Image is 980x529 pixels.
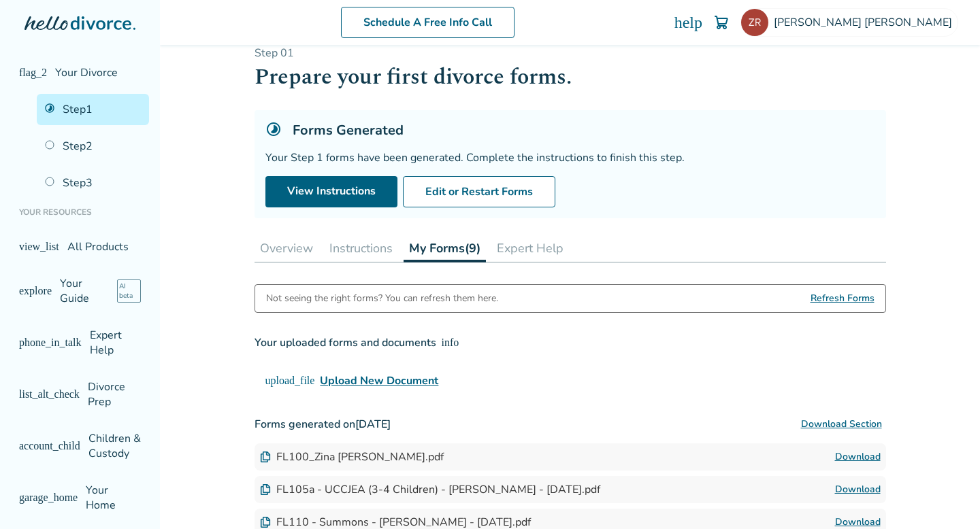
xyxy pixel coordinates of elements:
button: Instructions [324,235,398,262]
h3: Forms generated on [DATE] [255,411,886,438]
span: [PERSON_NAME] [PERSON_NAME] [774,15,958,30]
img: zrhee@yahoo.com [741,9,768,36]
a: view_listAll Products [11,231,149,262]
div: Your uploaded forms and documents [255,335,459,351]
h1: Prepare your first divorce forms. [255,61,886,94]
span: phone_in_talk [19,337,82,348]
span: garage_home [19,492,78,503]
div: Not seeing the right forms? You can refresh them here. [266,285,498,312]
span: explore [19,286,52,296]
span: Refresh Forms [811,285,875,312]
button: Download Section [797,411,886,438]
span: info [442,337,459,348]
a: Step2 [37,131,149,162]
img: Document [260,451,271,462]
div: FL100_Zina [PERSON_NAME].pdf [260,449,444,464]
img: Cart [713,14,730,31]
a: Step1 [37,94,149,125]
a: Download [835,449,881,465]
a: Schedule A Free Info Call [341,7,514,38]
button: Overview [255,235,318,262]
img: Document [260,517,271,528]
span: account_child [19,441,80,451]
span: Your Divorce [55,65,118,80]
span: view_list [19,241,59,252]
a: phone_in_talkExpert Help [11,320,149,366]
a: Step3 [37,167,149,199]
iframe: Chat Widget [912,464,980,529]
a: View Instructions [265,176,397,207]
span: upload_file [265,375,315,386]
span: flag_2 [19,67,47,78]
span: list_alt_check [19,389,80,400]
div: FL105a - UCCJEA (3-4 Children) - [PERSON_NAME] - [DATE].pdf [260,482,600,497]
button: Edit or Restart Forms [403,176,555,207]
a: flag_2Your Divorce [11,57,149,88]
a: garage_homeYour Home [11,475,149,521]
a: Download [835,481,881,498]
a: exploreYour GuideAI beta [11,268,149,314]
img: Document [260,484,271,495]
div: Your Step 1 forms have been generated. Complete the instructions to finish this step. [265,150,875,165]
h5: Forms Generated [293,121,404,139]
a: list_alt_checkDivorce Prep [11,371,149,417]
button: Expert Help [491,235,569,262]
li: Your Resources [11,199,149,226]
button: My Forms(9) [404,235,486,262]
span: Upload New Document [320,373,438,389]
span: AI beta [117,279,142,303]
a: help [674,14,702,31]
a: account_childChildren & Custody [11,423,149,469]
p: Step 0 1 [255,46,886,61]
